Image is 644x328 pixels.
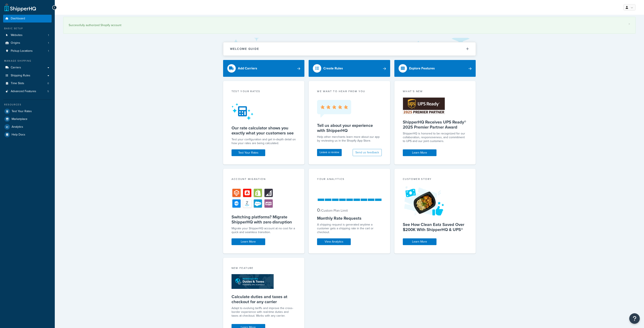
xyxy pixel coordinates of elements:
div: What's New [403,89,467,94]
div: Create Rules [323,65,343,71]
span: Time Slots [11,82,24,85]
span: Shipping Rules [11,74,30,77]
a: Explore Features [394,60,476,77]
a: Shipping Rules [3,72,52,80]
h5: Our rate calculator shows you exactly what your customers see [232,125,296,135]
h5: See How Clean Eatz Saved Over $200K With ShipperHQ & UPS® [403,222,467,232]
a: Advanced Features5 [3,88,52,95]
li: Advanced Features [3,88,52,95]
small: / Custom Plan Limit [320,208,348,213]
div: Account Migration [232,177,296,182]
a: × [628,22,630,26]
div: Test your configuration and get in-depth detail on how your rates are being calculated. [232,138,296,145]
a: Create Rules [309,60,390,77]
div: Basic Setup [3,27,52,30]
a: Help Docs [3,131,52,138]
h5: Calculate duties and taxes at checkout for any carrier [232,294,296,304]
div: Your Analytics [317,177,382,182]
a: Leave a review [317,149,342,156]
div: Manage Shipping [3,59,52,63]
a: Add Carriers [223,60,305,77]
span: Origins [11,41,20,45]
h5: Tell us about your experience with ShipperHQ [317,123,382,133]
div: Migrate your ShipperHQ account at no cost for a quick and seamless transition. [232,227,296,234]
span: Advanced Features [11,90,36,93]
button: Open Resource Center [629,313,640,324]
span: 1 [48,49,49,53]
span: Analytics [12,125,23,129]
div: Explore Features [409,65,435,71]
span: Websites [11,33,23,37]
a: Learn More [403,149,436,156]
li: Pickup Locations [3,47,52,55]
span: Marketplace [12,117,27,121]
div: New Feature [232,266,296,271]
h2: Welcome Guide [230,47,259,50]
p: ShipperHQ is honored to be recognized for our collaboration, responsiveness, and commitment to UP... [403,132,467,143]
span: Pickup Locations [11,49,33,53]
h5: Switching platforms? Migrate ShipperHQ with zero disruption [232,214,296,224]
p: we want to hear from you [317,89,382,93]
span: 0 [47,82,49,85]
span: Dashboard [11,17,25,20]
a: Pickup Locations1 [3,47,52,55]
p: Adapt to evolving tariffs and improve the cross-border experience with real-time duties and taxes... [232,306,296,318]
span: Test Your Rates [12,110,32,113]
a: Carriers [3,64,52,72]
a: Test Your Rates [3,108,52,115]
div: Resources [3,103,52,106]
span: 1 [48,33,49,37]
a: Dashboard [3,15,52,23]
a: Marketplace [3,115,52,123]
h5: ShipperHQ Receives UPS Ready® 2025 Premier Partner Award [403,120,467,130]
li: Websites [3,31,52,39]
a: Analytics [3,123,52,131]
h5: Monthly Rate Requests [317,216,382,221]
div: Successfully authorized Shopify account [69,22,630,28]
span: 5 [47,90,49,93]
a: Test Your Rates [232,149,265,156]
div: A shipping request is generated anytime a customer gets a shipping rate in the cart or checkout. [317,223,382,234]
a: Websites1 [3,31,52,39]
p: Help other merchants learn more about our app by reviewing us in the Shopify App Store. [317,135,382,143]
a: Time Slots0 [3,80,52,87]
div: Add Carriers [238,65,257,71]
a: Learn More [232,238,265,245]
button: Send us feedback [353,149,382,156]
span: 0 [317,207,320,214]
div: Test your rates [232,89,296,94]
button: Welcome Guide [223,42,476,56]
div: Customer Story [403,177,467,182]
span: Help Docs [12,133,25,137]
li: Time Slots [3,80,52,87]
span: 1 [48,41,49,45]
a: Origins1 [3,39,52,47]
a: View Analytics [317,238,351,245]
a: Learn More [403,238,436,245]
span: Carriers [11,66,21,69]
li: Origins [3,39,52,47]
